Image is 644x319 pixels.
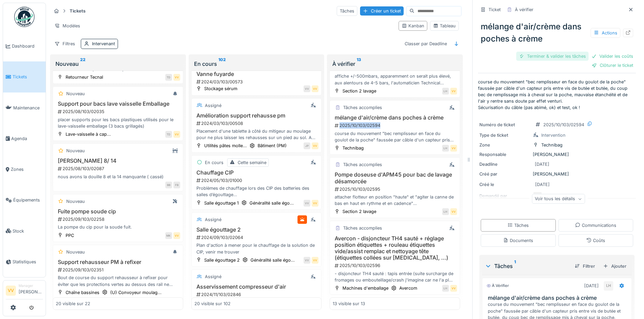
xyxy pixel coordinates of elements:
div: VV [173,131,180,138]
div: 2024/03/103/00508 [196,120,319,127]
div: Intervention [541,132,566,138]
div: Tâches accomplies [343,104,382,111]
h3: Chauffage CIP [194,169,319,176]
div: À vérifier [332,60,457,68]
span: Statistiques [13,259,43,265]
span: Équipements [13,197,43,203]
div: Créé par [479,171,530,177]
div: Nouveau [66,249,85,255]
div: FB [173,182,180,188]
div: Modèles [51,21,83,31]
div: En cours [205,159,223,166]
div: Tâches [337,6,357,16]
div: Filtrer [572,262,598,271]
div: VV [312,142,318,149]
div: Tâches accomplies [343,161,382,168]
div: VV [304,257,310,264]
div: Clôturer le ticket [589,61,636,70]
div: Généralité salle égo... [249,200,294,206]
div: LH [604,281,613,291]
h3: Avercon - disjoncteur TH4 sauté + réglage position étiquettes + rouleau étiquettes vide/assist re... [333,235,457,261]
div: Salle égouttage 2 [204,257,240,263]
h3: [PERSON_NAME] 8/ 14 [56,158,180,164]
div: VV [312,85,318,92]
div: TD [165,131,172,138]
div: BB [165,182,172,188]
div: Créé le [479,181,530,188]
div: VV [450,88,457,95]
div: Chaîne bassines [66,289,99,296]
span: Agenda [11,135,43,142]
img: Badge_color-CXgf-gQk.svg [14,7,34,27]
div: LH [442,208,449,215]
span: Tickets [13,74,43,80]
div: Communications [575,222,616,229]
div: mélange d'air/crème dans poches à crème [478,18,636,48]
a: Maintenance [3,92,46,123]
div: Intervenant [92,41,115,47]
div: Technibag [342,145,364,151]
div: Nouveau [66,148,85,154]
div: Voir tous les détails [532,194,585,204]
div: Tâches [507,222,529,229]
div: Assigné [205,102,221,109]
div: Créer un ticket [360,6,404,16]
div: Manager [19,283,43,288]
div: VV [450,208,457,215]
div: PPC [66,232,74,239]
div: Deadline [479,161,530,167]
div: 2025/10/103/02596 [334,262,457,269]
div: - disjoncteur TH4 sauté : tapis entrée (suite surcharge de fromages ou embouteillage/crash j'imag... [333,270,457,283]
div: Responsable [479,151,530,158]
div: Bout de course du support rehausseur à refixer pour éviter que les protections vertes au dessus d... [56,274,180,287]
a: Stock [3,216,46,246]
a: Statistiques [3,246,46,277]
div: Assigné [205,273,221,280]
div: Stockage sérum [204,85,237,92]
a: Dashboard [3,31,46,61]
div: (U) Convoyeur moulag... [110,289,162,296]
p: course du mouvement "bec remplisseur en face du goulot de la poche" faussée par câble d'un capteu... [478,79,636,111]
div: Placement d'une tablette à côté du mitigeur au moulage pour ne plus laisser les rehausses sur un ... [194,128,319,141]
div: course du mouvement "bec remplisseur en face du goulot de la poche" faussée par câble d'un capteu... [333,130,457,143]
div: 2025/09/103/02258 [57,216,180,222]
li: VV [6,286,16,296]
div: affiche +/-500mbars, apparemment on serait plus élevé, aux alentours de 4-5 bars, l'automaticien ... [333,73,457,86]
div: 2025/08/103/02035 [57,108,180,115]
div: JP [304,142,310,149]
div: Salle égouttage 1 [204,200,239,206]
div: La pompe du cip pour la soude fuit. [56,224,180,230]
div: LH [442,145,449,152]
div: En cours [194,60,319,68]
h3: Vanne fuyarde [194,71,319,77]
div: Généralité salle égo... [251,257,295,263]
div: VV [173,74,180,81]
div: 2025/10/103/02594 [334,122,457,129]
div: TD [165,74,172,81]
a: Tickets [3,61,46,92]
a: Équipements [3,185,46,215]
div: Bâtiment (PM) [258,142,287,149]
div: placer supports pour les bacs plastiques utilisés pour le lave-vaisselle emballage (3 bacs grilla... [56,116,180,129]
div: Tableau [433,23,456,29]
div: VV [450,285,457,292]
div: À vérifier [515,6,533,13]
div: Actions [591,28,620,38]
div: Nouveau [66,198,85,205]
sup: 13 [357,60,361,68]
div: Valider les coûts [589,52,636,61]
h3: Support pour bacs lave vaisselle Emballage [56,101,180,107]
div: VV [304,85,310,92]
h3: Asservissement compresseur d'air [194,284,319,290]
h3: Pompe doseuse d'APM45 pour bac de lavage désamorcée [333,171,457,184]
div: VV [304,200,310,207]
div: Retourneur Tecnal [66,74,103,80]
div: Filtres [51,39,78,49]
div: MK [165,232,172,239]
h3: mélange d'air/crème dans poches à crème [488,295,629,301]
div: Zone [479,142,530,148]
div: 2024/05/103/01000 [196,177,319,184]
div: VV [312,257,318,264]
div: Technibag [541,142,563,148]
div: Lave-vaisselle à cap... [66,131,111,137]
